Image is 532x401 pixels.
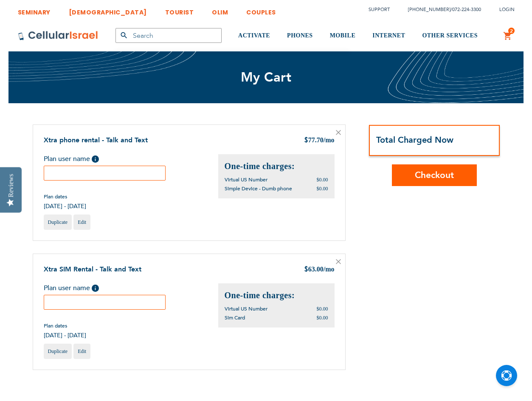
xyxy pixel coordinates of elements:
a: ACTIVATE [238,20,270,52]
span: $ [304,136,308,146]
a: Xtra phone rental - Talk and Text [44,136,148,145]
span: 2 [510,28,513,34]
h2: One-time charges: [225,161,328,172]
a: Edit [73,215,90,230]
img: Cellular Israel Logo [18,31,99,41]
span: $0.00 [317,315,328,321]
span: PHONES [287,32,313,39]
a: [PHONE_NUMBER] [408,6,450,13]
span: Help [92,285,99,292]
h2: One-time charges: [225,290,328,301]
span: [DATE] - [DATE] [44,202,86,210]
span: Plan user name [44,283,90,293]
span: $ [304,265,308,275]
span: $0.00 [317,186,328,192]
div: Reviews [7,174,15,197]
span: Help [92,155,99,163]
span: /mo [324,265,335,273]
div: 77.70 [304,136,335,146]
span: Login [499,6,515,13]
span: Plan dates [44,322,86,329]
span: Simple Device - Dumb phone [225,185,292,192]
span: Duplicate [48,219,68,225]
span: MOBILE [330,32,356,39]
a: MOBILE [330,20,356,52]
span: Duplicate [48,348,68,354]
span: $0.00 [317,306,328,312]
span: Sim Card [225,314,245,321]
a: Duplicate [44,215,72,230]
span: INTERNET [372,32,405,39]
span: Plan user name [44,154,90,164]
span: [DATE] - [DATE] [44,331,86,339]
a: PHONES [287,20,313,52]
span: Virtual US Number [225,305,267,312]
li: / [400,3,481,16]
a: Edit [73,344,90,359]
input: Search [115,28,222,43]
a: TOURIST [165,2,194,18]
span: Edit [78,219,86,225]
span: Checkout [415,169,454,181]
a: OLIM [212,2,228,18]
button: Checkout [392,164,477,186]
span: Plan dates [44,193,86,200]
a: 072-224-3300 [452,6,481,13]
div: 63.00 [304,265,335,275]
a: INTERNET [372,20,405,52]
a: Duplicate [44,344,72,359]
span: My Cart [241,68,292,86]
a: Support [369,6,390,13]
span: $0.00 [317,177,328,183]
a: SEMINARY [18,2,51,18]
a: OTHER SERVICES [422,20,478,52]
a: 2 [503,31,512,41]
a: COUPLES [246,2,276,18]
span: ACTIVATE [238,32,270,39]
span: Edit [78,348,86,354]
a: Xtra SIM Rental - Talk and Text [44,265,141,274]
span: /mo [324,136,335,144]
strong: Total Charged Now [376,134,453,146]
span: OTHER SERVICES [422,32,478,39]
a: [DEMOGRAPHIC_DATA] [69,2,147,18]
span: Virtual US Number [225,176,267,183]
